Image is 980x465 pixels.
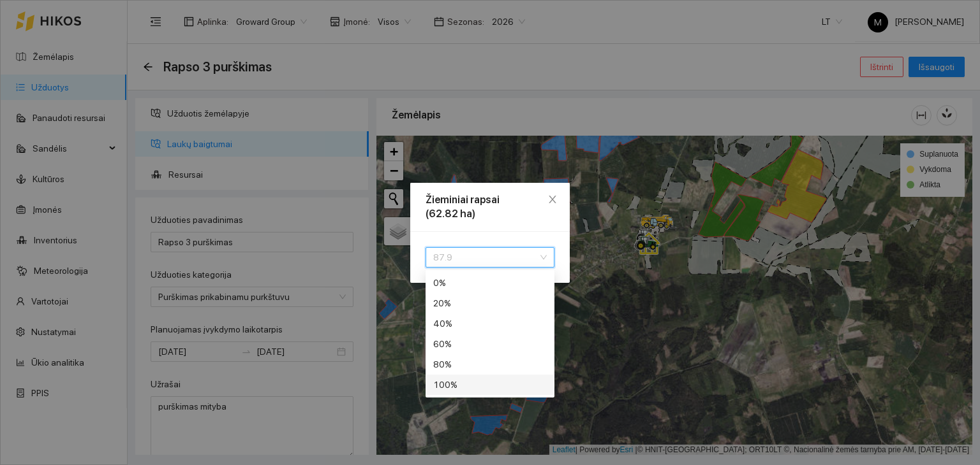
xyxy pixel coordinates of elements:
span: close [547,194,558,204]
div: 40 % [433,317,547,331]
div: Žieminiai rapsai [426,193,554,207]
span: 87.9 [433,248,547,267]
div: 20 % [433,296,547,310]
button: Close [535,183,570,217]
div: 100 % [433,378,547,392]
div: 60 % [433,337,547,351]
div: (62.82 ha) [426,207,554,221]
div: 80 % [433,357,547,371]
div: 0 % [433,276,547,290]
